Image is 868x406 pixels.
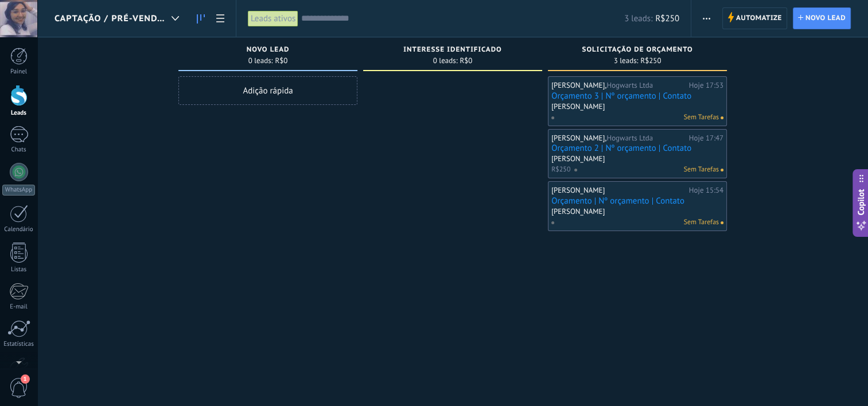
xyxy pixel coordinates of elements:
[2,146,36,154] div: Chats
[2,185,35,196] div: WhatsApp
[178,76,357,105] div: Adição rápida
[55,13,167,24] span: Captação / Pré-Vendas
[21,374,30,384] span: 1
[736,8,782,29] span: Automatize
[855,189,867,216] span: Copilot
[551,165,570,175] span: R$250
[551,143,723,153] a: Orçamento 2 | Nº orçamento | Contato
[805,8,846,29] span: Novo lead
[606,133,653,143] span: Hogwarts Ltda
[698,7,715,29] button: Mais
[2,226,36,233] div: Calendário
[551,91,723,101] a: Orçamento 3 | Nº orçamento | Contato
[551,81,686,90] div: [PERSON_NAME],
[689,186,723,195] div: Hoje 15:54
[721,116,723,119] span: Nenhuma tarefa atribuída
[248,10,298,27] div: Leads ativos
[2,303,36,311] div: E-mail
[684,112,719,123] span: Sem Tarefas
[248,57,273,64] span: 0 leads:
[684,217,719,228] span: Sem Tarefas
[275,57,287,64] span: R$0
[551,196,723,206] a: Orçamento | Nº orçamento | Contato
[551,186,686,195] div: [PERSON_NAME]
[403,46,501,54] span: Interesse Identificado
[2,341,36,348] div: Estatísticas
[689,134,723,143] div: Hoje 17:47
[721,169,723,171] span: Nenhuma tarefa atribuída
[2,68,36,76] div: Painel
[247,46,290,54] span: Novo Lead
[369,46,536,56] div: Interesse Identificado
[614,57,639,64] span: 3 leads:
[433,57,458,64] span: 0 leads:
[2,266,36,274] div: Listas
[2,110,36,117] div: Leads
[624,13,652,24] span: 3 leads:
[551,206,605,216] div: [PERSON_NAME]
[191,7,211,30] a: Leads
[606,80,653,90] span: Hogwarts Ltda
[684,165,719,175] span: Sem Tarefas
[689,81,723,90] div: Hoje 17:53
[554,46,721,56] div: Solicitação de Orçamento
[551,101,605,111] div: [PERSON_NAME]
[184,46,352,56] div: Novo Lead
[722,7,787,29] a: Automatize
[655,13,679,24] span: R$250
[460,57,472,64] span: R$0
[211,7,230,30] a: Lista
[640,57,661,64] span: R$250
[721,221,723,224] span: Nenhuma tarefa atribuída
[551,154,605,163] div: [PERSON_NAME]
[582,46,692,54] span: Solicitação de Orçamento
[793,7,851,29] a: Novo lead
[551,134,686,143] div: [PERSON_NAME],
